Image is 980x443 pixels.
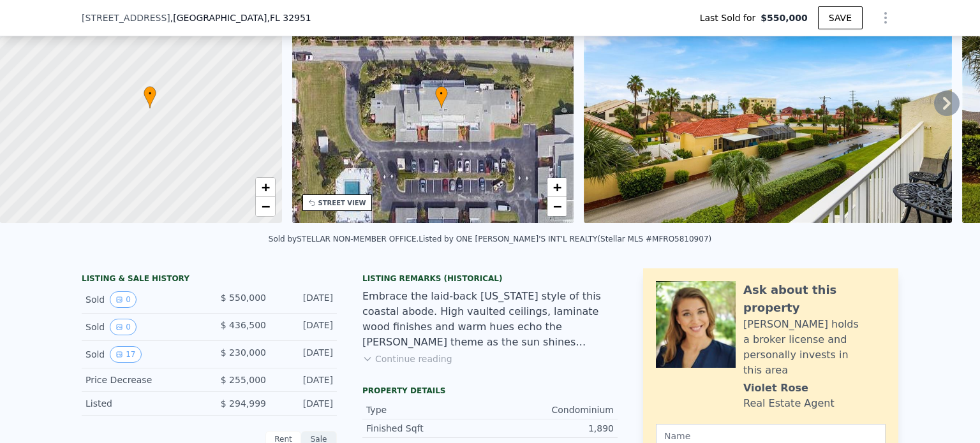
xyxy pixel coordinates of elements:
[743,381,808,396] div: Violet Rose
[82,273,337,286] div: LISTING & SALE HISTORY
[362,289,618,350] div: Embrace the laid-back [US_STATE] style of this coastal abode. High vaulted ceilings, laminate woo...
[276,346,333,363] div: [DATE]
[85,374,199,386] div: Price Decrease
[362,352,452,365] button: Continue reading
[743,396,835,411] div: Real Estate Agent
[261,179,269,195] span: +
[144,86,156,108] div: •
[318,198,366,208] div: STREET VIEW
[743,317,886,378] div: [PERSON_NAME] holds a broker license and personally invests in this area
[419,235,711,243] div: Listed by ONE [PERSON_NAME]'S INT'L REALTY (Stellar MLS #MFRO5810907)
[547,197,567,216] a: Zoom out
[547,178,567,197] a: Zoom in
[256,178,275,197] a: Zoom in
[256,197,275,216] a: Zoom out
[110,291,137,308] button: View historical data
[553,198,561,214] span: −
[221,375,266,385] span: $ 255,000
[110,346,141,363] button: View historical data
[276,374,333,386] div: [DATE]
[82,11,170,24] span: [STREET_ADDRESS]
[366,422,490,435] div: Finished Sqft
[700,11,761,24] span: Last Sold for
[761,11,808,24] span: $550,000
[435,88,448,99] span: •
[170,11,311,24] span: , [GEOGRAPHIC_DATA]
[743,281,886,317] div: Ask about this property
[873,5,898,31] button: Show Options
[276,319,333,335] div: [DATE]
[85,397,199,410] div: Listed
[366,403,490,416] div: Type
[221,398,266,409] span: $ 294,999
[276,291,333,308] div: [DATE]
[144,88,156,99] span: •
[269,235,419,243] div: Sold by STELLAR NON-MEMBER OFFICE .
[435,86,448,108] div: •
[221,293,266,303] span: $ 550,000
[490,422,614,435] div: 1,890
[110,319,137,335] button: View historical data
[261,198,269,214] span: −
[276,397,333,410] div: [DATE]
[85,291,199,308] div: Sold
[818,6,863,29] button: SAVE
[85,346,199,363] div: Sold
[221,320,266,330] span: $ 436,500
[85,319,199,335] div: Sold
[490,403,614,416] div: Condominium
[362,273,618,284] div: Listing Remarks (Historical)
[553,179,561,195] span: +
[362,386,618,396] div: Property details
[267,13,311,23] span: , FL 32951
[221,347,266,358] span: $ 230,000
